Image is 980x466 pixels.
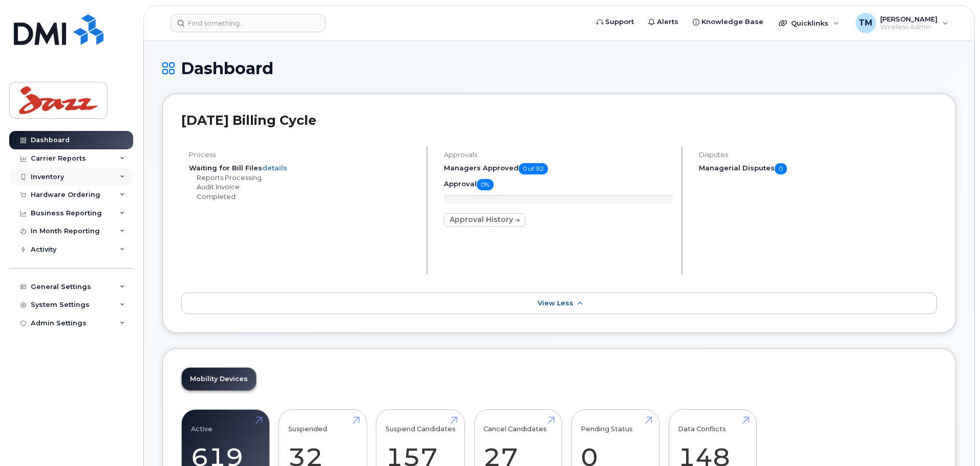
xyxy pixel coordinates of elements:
[444,213,525,227] a: Approval History
[162,59,956,77] h1: Dashboard
[189,182,418,192] li: Audit Invoice
[181,113,937,128] h2: [DATE] Billing Cycle
[262,164,287,172] a: details
[444,151,673,159] h4: Approvals
[519,163,548,174] span: 0 of 92
[444,163,673,174] h5: Managers Approved
[775,163,787,174] span: 0
[538,299,573,307] span: View Less
[189,151,418,159] h4: Process
[444,179,673,190] h5: Approval
[182,368,256,390] a: Mobility Devices
[699,151,937,159] h4: Disputes
[189,192,418,202] li: Completed
[189,173,418,183] li: Reports Processing
[477,179,494,190] span: 0%
[699,163,937,174] h5: Managerial Disputes
[189,163,418,173] li: Waiting for Bill Files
